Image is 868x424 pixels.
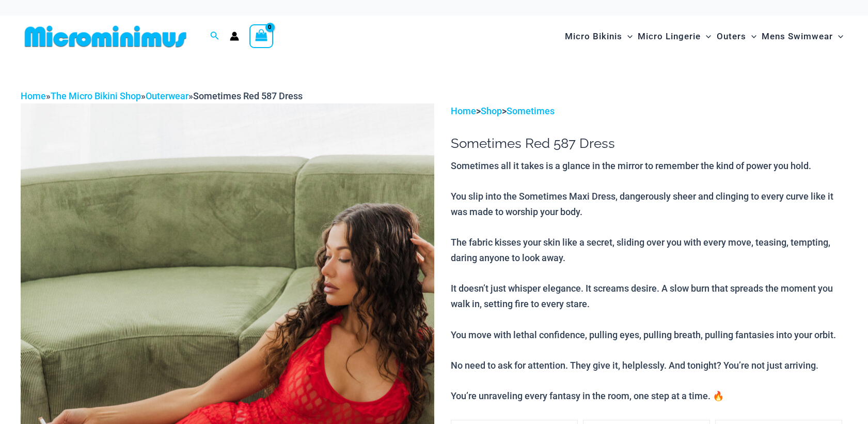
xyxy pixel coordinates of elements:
[622,23,633,50] span: Menu Toggle
[507,105,555,116] a: Sometimes
[481,105,502,116] a: Shop
[762,23,833,50] span: Mens Swimwear
[51,90,141,101] a: The Micro Bikini Shop
[451,103,847,119] p: > >
[451,105,476,116] a: Home
[562,21,635,52] a: Micro BikinisMenu ToggleMenu Toggle
[451,135,847,152] h1: Sometimes Red 587 Dress
[21,90,303,101] span: » » »
[249,24,273,48] a: View Shopping Cart, empty
[701,23,711,50] span: Menu Toggle
[714,21,759,52] a: OutersMenu ToggleMenu Toggle
[146,90,188,101] a: Outerwear
[561,19,847,54] nav: Site Navigation
[210,30,219,43] a: Search icon link
[746,23,756,50] span: Menu Toggle
[717,23,746,50] span: Outers
[638,23,701,50] span: Micro Lingerie
[759,21,846,52] a: Mens SwimwearMenu ToggleMenu Toggle
[451,158,847,404] p: Sometimes all it takes is a glance in the mirror to remember the kind of power you hold. You slip...
[230,32,239,41] a: Account icon link
[833,23,843,50] span: Menu Toggle
[21,90,46,101] a: Home
[635,21,714,52] a: Micro LingerieMenu ToggleMenu Toggle
[21,25,191,48] img: MM SHOP LOGO FLAT
[193,90,303,101] span: Sometimes Red 587 Dress
[565,23,622,50] span: Micro Bikinis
